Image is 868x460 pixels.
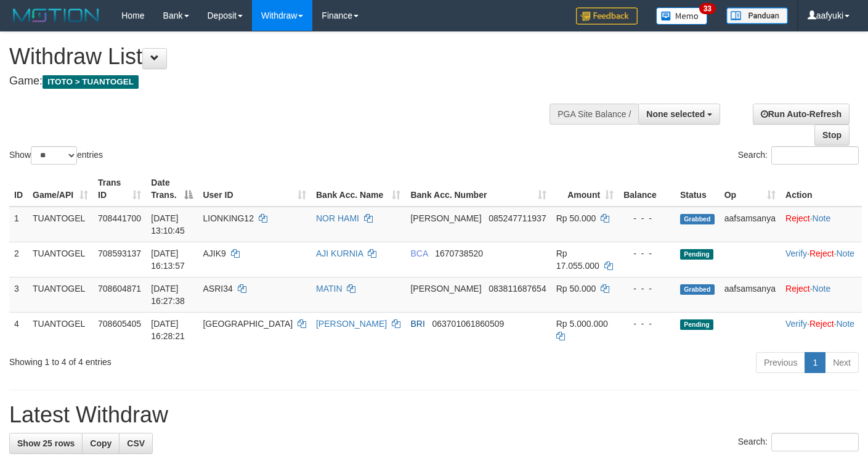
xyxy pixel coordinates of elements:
a: Reject [785,213,810,223]
td: · [781,277,862,312]
span: [DATE] 16:28:21 [151,319,185,341]
span: Pending [680,249,713,260]
h4: Game: [9,75,566,88]
span: [PERSON_NAME] [410,284,481,294]
a: Reject [785,284,810,294]
th: ID [9,171,28,207]
select: Showentries [31,146,77,165]
td: · [781,207,862,242]
td: 3 [9,277,28,312]
label: Search: [738,433,859,451]
span: Copy [90,438,112,448]
span: 33 [699,3,716,14]
div: Showing 1 to 4 of 4 entries [9,351,352,368]
a: Next [825,352,859,373]
span: Rp 50.000 [556,284,596,294]
span: CSV [127,438,145,448]
span: BCA [410,248,428,258]
span: AJIK9 [203,248,225,258]
span: Copy 1670738520 to clipboard [435,248,483,258]
a: Stop [814,125,850,146]
span: 708441700 [98,213,141,223]
td: TUANTOGEL [28,207,93,242]
span: ASRI34 [203,284,232,294]
a: 1 [805,352,825,373]
span: None selected [646,109,705,119]
img: Button%20Memo.svg [656,7,708,25]
th: Bank Acc. Number: activate to sort column ascending [405,171,551,207]
span: [PERSON_NAME] [410,213,481,223]
button: None selected [638,104,720,125]
a: Verify [785,248,807,258]
a: Show 25 rows [9,433,83,454]
a: Reject [809,248,834,258]
td: 2 [9,242,28,277]
td: TUANTOGEL [28,312,93,347]
span: Show 25 rows [17,438,75,448]
a: AJI KURNIA [316,248,363,258]
span: BRI [410,319,424,329]
th: Trans ID: activate to sort column ascending [93,171,146,207]
a: Note [813,284,831,294]
input: Search: [771,433,859,451]
td: 1 [9,207,28,242]
th: Date Trans.: activate to sort column descending [146,171,198,207]
a: CSV [119,433,153,454]
span: ITOTO > TUANTOGEL [43,75,139,89]
th: Game/API: activate to sort column ascending [28,171,93,207]
th: Status [675,171,720,207]
th: Amount: activate to sort column ascending [551,171,619,207]
a: Note [813,213,831,223]
a: NOR HAMI [316,213,359,223]
h1: Withdraw List [9,44,566,69]
td: · · [781,312,862,347]
th: User ID: activate to sort column ascending [198,171,311,207]
div: PGA Site Balance / [550,104,638,125]
a: Previous [756,352,805,373]
span: 708605405 [98,319,141,329]
span: [DATE] 13:10:45 [151,213,185,236]
span: [DATE] 16:27:38 [151,284,185,306]
span: 708604871 [98,284,141,294]
a: [PERSON_NAME] [316,319,387,329]
img: MOTION_logo.png [9,6,103,25]
span: Grabbed [680,284,715,295]
span: Rp 50.000 [556,213,596,223]
span: Copy 063701061860509 to clipboard [432,319,504,329]
a: Copy [82,433,120,454]
div: - - - [623,247,670,260]
a: MATIN [316,284,343,294]
span: Rp 17.055.000 [556,248,599,271]
span: [DATE] 16:13:57 [151,248,185,271]
th: Bank Acc. Name: activate to sort column ascending [311,171,405,207]
span: 708593137 [98,248,141,258]
td: · · [781,242,862,277]
span: Grabbed [680,214,715,224]
img: panduan.png [726,7,788,24]
label: Search: [738,146,859,165]
span: Copy 083811687654 to clipboard [489,284,546,294]
div: - - - [623,212,670,224]
a: Note [837,248,855,258]
label: Show entries [9,146,103,165]
td: aafsamsanya [720,207,781,242]
th: Balance [619,171,675,207]
td: aafsamsanya [720,277,781,312]
a: Reject [809,319,834,329]
th: Action [781,171,862,207]
th: Op: activate to sort column ascending [720,171,781,207]
span: Copy 085247711937 to clipboard [489,213,546,223]
a: Note [837,319,855,329]
input: Search: [771,146,859,165]
span: LIONKING12 [203,213,253,223]
div: - - - [623,318,670,330]
span: Rp 5.000.000 [556,319,608,329]
td: TUANTOGEL [28,242,93,277]
a: Verify [785,319,807,329]
a: Run Auto-Refresh [753,104,850,125]
h1: Latest Withdraw [9,403,859,427]
span: Pending [680,319,713,330]
td: 4 [9,312,28,347]
span: [GEOGRAPHIC_DATA] [203,319,293,329]
td: TUANTOGEL [28,277,93,312]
